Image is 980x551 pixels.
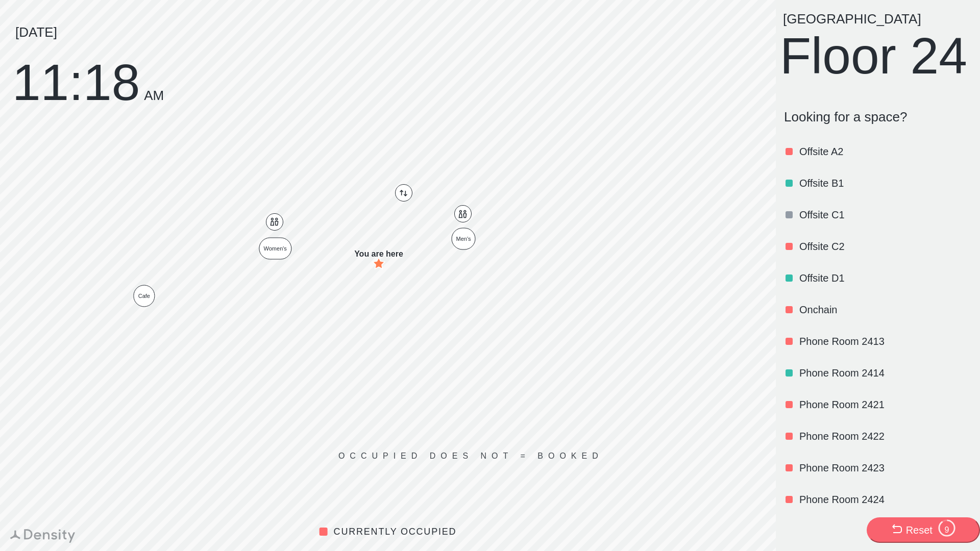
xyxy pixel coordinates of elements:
[799,271,970,285] p: Offsite D1
[799,208,970,222] p: Offsite C1
[799,144,970,159] p: Offsite A2
[784,109,972,125] p: Looking for a space?
[938,525,956,535] div: 9
[799,239,970,254] p: Offsite C2
[867,517,980,543] button: Reset9
[799,461,970,475] p: Phone Room 2423
[799,366,970,380] p: Phone Room 2414
[799,492,970,507] p: Phone Room 2424
[906,523,933,537] div: Reset
[799,303,970,317] p: Onchain
[799,334,970,348] p: Phone Room 2413
[799,429,970,443] p: Phone Room 2422
[799,397,970,412] p: Phone Room 2421
[799,176,970,190] p: Offsite B1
